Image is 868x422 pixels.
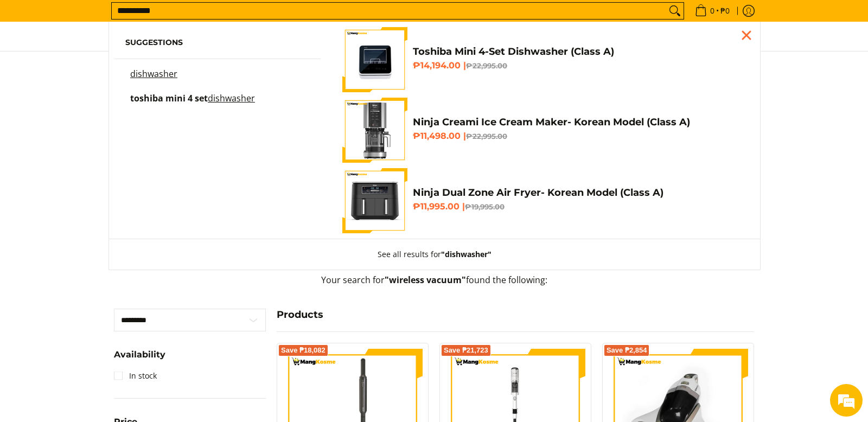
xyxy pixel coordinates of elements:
[63,137,150,246] span: We're online!
[277,309,754,321] h4: Products
[130,94,255,113] p: toshiba mini 4 set dishwasher
[130,92,208,104] span: toshiba mini 4 set
[738,27,755,43] div: Close pop up
[367,239,502,270] button: See all results for"dishwasher"
[441,249,492,259] strong: "dishwasher"
[130,68,177,80] mark: dishwasher
[719,7,731,15] span: ₱0
[692,5,733,17] span: •
[709,7,716,15] span: 0
[342,27,744,92] a: Toshiba Mini 4-Set Dishwasher (Class A) Toshiba Mini 4-Set Dishwasher (Class A) ₱14,194.00 |₱22,9...
[465,202,505,211] del: ₱19,995.00
[413,201,744,212] h6: ₱11,995.00 |
[125,70,310,89] a: dishwasher
[385,274,466,286] strong: "wireless vacuum"
[281,347,325,354] span: Save ₱18,082
[114,350,165,367] summary: Open
[125,38,310,48] h6: Suggestions
[178,5,204,31] div: Minimize live chat window
[125,94,310,113] a: toshiba mini 4 set dishwasher
[466,132,507,140] del: ₱22,995.00
[342,27,407,92] img: Toshiba Mini 4-Set Dishwasher (Class A)
[413,60,744,71] h6: ₱14,194.00 |
[5,296,207,334] textarea: Type your message and hit 'Enter'
[413,116,744,129] h4: Ninja Creami Ice Cream Maker- Korean Model (Class A)
[114,367,157,385] a: In stock
[56,61,182,75] div: Chat with us now
[130,70,177,89] p: dishwasher
[666,3,684,19] button: Search
[342,98,407,163] img: ninja-creami-ice-cream-maker-gray-korean-model-full-view-mang-kosme
[208,92,255,104] mark: dishwasher
[114,273,754,298] p: Your search for found the following:
[342,98,744,163] a: ninja-creami-ice-cream-maker-gray-korean-model-full-view-mang-kosme Ninja Creami Ice Cream Maker-...
[607,347,647,354] span: Save ₱2,854
[413,46,744,58] h4: Toshiba Mini 4-Set Dishwasher (Class A)
[466,61,507,70] del: ₱22,995.00
[342,168,407,233] img: ninja-dual-zone-air-fryer-full-view-mang-kosme
[114,350,165,359] span: Availability
[413,131,744,142] h6: ₱11,498.00 |
[444,347,488,354] span: Save ₱21,723
[342,168,744,233] a: ninja-dual-zone-air-fryer-full-view-mang-kosme Ninja Dual Zone Air Fryer- Korean Model (Class A) ...
[413,187,744,199] h4: Ninja Dual Zone Air Fryer- Korean Model (Class A)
